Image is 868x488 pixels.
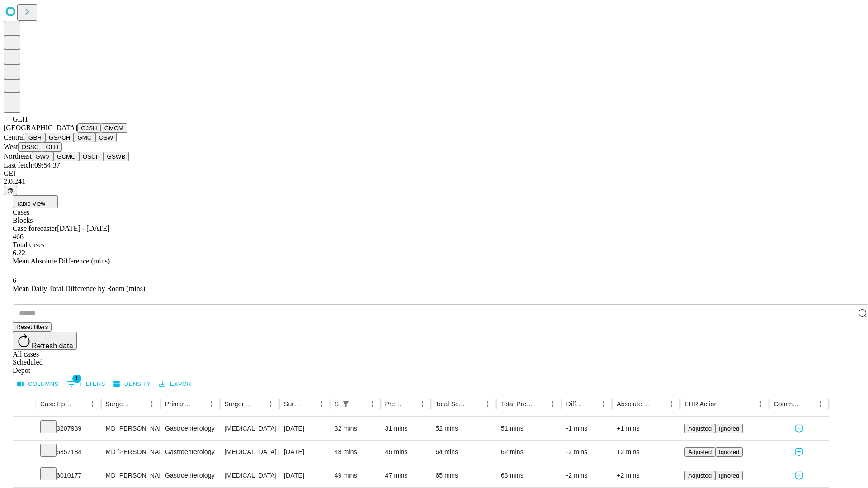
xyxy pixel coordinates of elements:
div: MD [PERSON_NAME] E Md [106,464,156,487]
div: 49 mins [335,464,376,487]
div: Difference [566,400,584,408]
div: Comments [774,400,800,408]
span: Adjusted [688,425,712,432]
div: Total Scheduled Duration [435,400,468,408]
button: Sort [469,398,481,410]
button: Menu [665,398,678,410]
span: Adjusted [688,449,712,455]
button: Ignored [715,447,743,457]
div: Case Epic Id [40,400,73,408]
div: 46 mins [385,441,427,464]
span: Ignored [719,472,739,479]
div: 52 mins [435,417,492,440]
div: -1 mins [566,417,608,440]
button: Expand [18,468,31,484]
button: GLH [42,142,61,152]
button: @ [4,186,17,195]
span: Ignored [719,425,739,432]
button: Menu [264,398,277,410]
span: Ignored [719,449,739,455]
div: [MEDICAL_DATA] FLEXIBLE PROXIMAL DIAGNOSTIC [225,441,275,464]
button: Select columns [15,377,61,391]
span: [GEOGRAPHIC_DATA] [4,124,77,131]
span: GLH [13,115,28,123]
div: 51 mins [501,417,557,440]
button: Table View [13,195,58,208]
button: Sort [252,398,264,410]
span: Central [4,133,25,141]
div: EHR Action [684,400,717,408]
div: Surgery Date [284,400,302,408]
button: Sort [193,398,205,410]
button: Show filters [65,377,108,391]
button: GMC [74,133,95,142]
div: 31 mins [385,417,427,440]
span: Total cases [13,241,44,249]
div: 2.0.241 [4,178,864,186]
div: +2 mins [617,441,675,464]
button: Sort [585,398,597,410]
span: [DATE] - [DATE] [57,225,109,232]
div: Surgeon Name [106,400,132,408]
div: 1 active filter [340,398,352,410]
button: Expand [18,445,31,460]
button: Sort [652,398,665,410]
button: Menu [315,398,328,410]
span: Table View [16,200,45,207]
button: Adjusted [684,471,715,480]
span: Adjusted [688,472,712,479]
div: 65 mins [435,464,492,487]
button: Refresh data [13,332,77,350]
span: Last fetch: 09:54:37 [4,161,60,169]
button: Ignored [715,424,743,433]
button: Menu [481,398,494,410]
div: Primary Service [165,400,191,408]
div: Gastroenterology [165,417,215,440]
span: Reset filters [16,324,48,330]
div: Gastroenterology [165,464,215,487]
button: Sort [302,398,315,410]
div: [DATE] [284,417,325,440]
div: -2 mins [566,441,608,464]
button: Adjusted [684,447,715,457]
button: GJSH [77,123,101,133]
button: OSSC [18,142,42,152]
button: Menu [205,398,218,410]
div: 6010177 [40,464,97,487]
div: 32 mins [335,417,376,440]
button: Density [111,377,153,391]
span: Case forecaster [13,225,57,232]
button: Sort [133,398,146,410]
span: Mean Daily Total Difference by Room (mins) [13,285,145,292]
div: 3207939 [40,417,97,440]
button: Sort [801,398,814,410]
button: Reset filters [13,322,52,332]
button: Menu [146,398,158,410]
span: Refresh data [32,342,73,350]
button: Menu [547,398,559,410]
div: 64 mins [435,441,492,464]
button: OSW [95,133,117,142]
div: +1 mins [617,417,675,440]
button: Menu [416,398,429,410]
div: 47 mins [385,464,427,487]
div: 48 mins [335,441,376,464]
span: Mean Absolute Difference (mins) [13,257,110,265]
div: [DATE] [284,441,325,464]
button: GBH [25,133,45,142]
button: Menu [366,398,378,410]
button: GWV [32,152,53,161]
div: MD [PERSON_NAME] E Md [106,417,156,440]
div: Predicted In Room Duration [385,400,403,408]
div: [MEDICAL_DATA] FLEXIBLE PROXIMAL DIAGNOSTIC [225,417,275,440]
button: Menu [814,398,826,410]
button: Menu [754,398,767,410]
button: Sort [403,398,416,410]
div: 63 mins [501,464,557,487]
button: Adjusted [684,424,715,433]
div: 62 mins [501,441,557,464]
button: Menu [597,398,610,410]
div: Surgery Name [225,400,251,408]
span: 466 [13,233,24,240]
button: Sort [534,398,547,410]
